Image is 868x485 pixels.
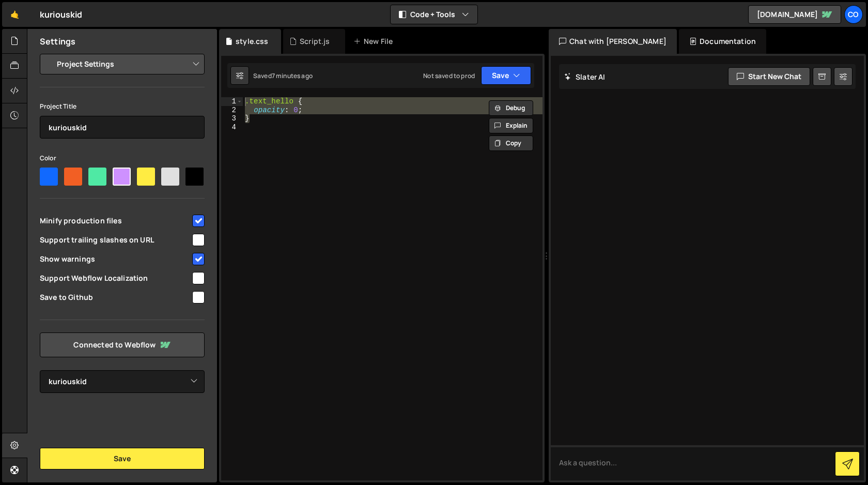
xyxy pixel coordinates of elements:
div: Saved [253,71,313,80]
span: Minify production files [40,216,191,226]
a: Connected to Webflow [40,332,205,357]
button: Save [481,66,531,85]
div: 4 [221,123,243,132]
div: Script.js [300,36,330,47]
button: Debug [489,100,533,116]
label: Color [40,153,56,163]
span: Show warnings [40,254,191,264]
a: 🤙 [2,2,27,27]
a: [DOMAIN_NAME] [748,5,841,24]
button: Explain [489,118,533,133]
div: 7 minutes ago [272,71,313,80]
button: Start new chat [728,67,810,86]
span: Save to Github [40,292,191,302]
div: Chat with [PERSON_NAME] [549,29,677,54]
div: New File [353,36,397,47]
div: 3 [221,114,243,123]
a: Co [844,5,863,24]
button: Save [40,448,205,469]
span: Support Webflow Localization [40,273,191,283]
label: Project Title [40,101,76,112]
input: Project name [40,116,205,139]
div: kuriouskid [40,8,83,21]
div: style.css [236,36,268,47]
h2: Slater AI [564,72,606,82]
div: Documentation [679,29,766,54]
div: 2 [221,106,243,115]
div: Not saved to prod [423,71,475,80]
button: Copy [489,135,533,151]
div: 1 [221,97,243,106]
h2: Settings [40,36,75,47]
span: Support trailing slashes on URL [40,235,191,245]
button: Code + Tools [391,5,477,24]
